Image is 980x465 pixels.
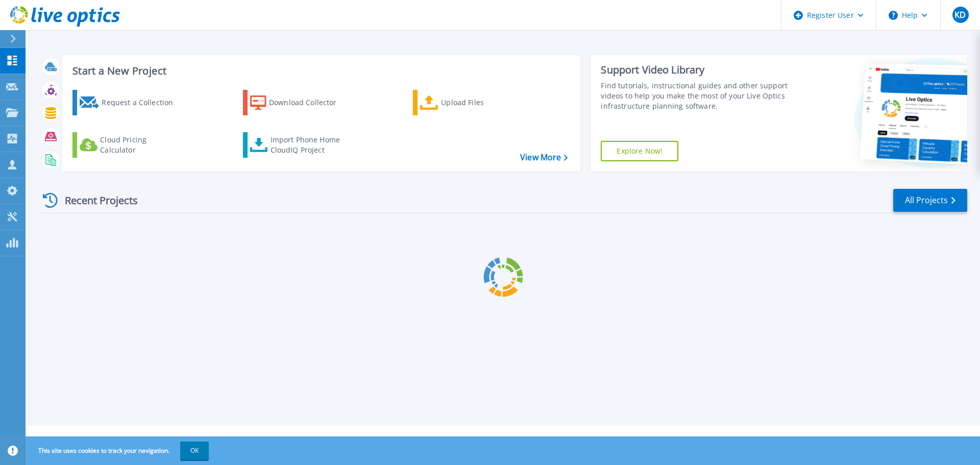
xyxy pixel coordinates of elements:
[601,81,793,111] div: Find tutorials, instructional guides and other support videos to help you make the most of your L...
[72,90,186,115] a: Request a Collection
[271,135,350,155] div: Import Phone Home CloudIQ Project
[39,188,152,213] div: Recent Projects
[28,442,209,460] span: This site uses cookies to track your navigation.
[102,92,183,113] div: Request a Collection
[269,92,351,113] div: Download Collector
[520,153,568,162] a: View More
[893,189,967,212] a: All Projects
[72,65,568,77] h3: Start a New Project
[243,90,357,115] a: Download Collector
[441,92,523,113] div: Upload Files
[601,63,793,77] div: Support Video Library
[72,132,186,158] a: Cloud Pricing Calculator
[180,442,209,460] button: OK
[100,135,182,155] div: Cloud Pricing Calculator
[413,90,527,115] a: Upload Files
[601,141,678,161] a: Explore Now!
[954,11,966,19] span: KD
